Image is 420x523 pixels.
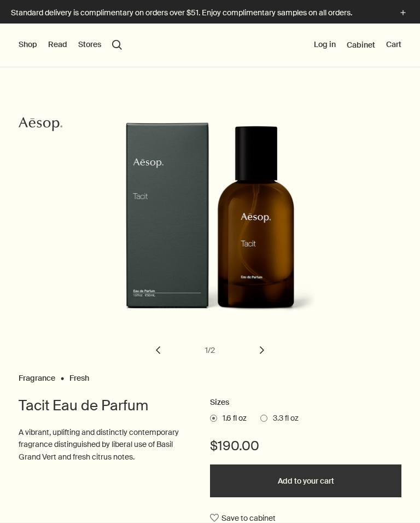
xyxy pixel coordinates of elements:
span: $190.00 [210,437,259,455]
p: Standard delivery is complimentary on orders over $51. Enjoy complimentary samples on all orders. [11,7,386,19]
button: Open search [112,40,122,50]
button: Stores [78,39,101,50]
button: next slide [250,338,274,362]
button: Standard delivery is complimentary on orders over $51. Enjoy complimentary samples on all orders. [11,7,409,19]
button: previous slide [146,338,170,362]
h2: Sizes [210,396,401,409]
button: Shop [19,39,37,50]
svg: Aesop [19,116,62,132]
nav: primary [19,24,122,67]
button: Read [48,39,67,50]
button: Add to your cart - $190.00 [210,464,401,497]
a: Fresh [69,373,89,378]
span: 1.6 fl oz [217,413,247,424]
a: Aesop [16,113,65,138]
button: Cart [386,39,401,50]
a: Fragrance [19,373,55,378]
span: 3.3 fl oz [267,413,299,424]
button: Log in [314,39,336,50]
a: Cabinet [347,40,375,50]
nav: supplementary [314,24,401,67]
div: Tacit Eau de Parfum [19,122,401,370]
h1: Tacit Eau de Parfum [19,396,188,415]
img: Back of Aesop Tacit Eau de Parfum outer carton packaging. [107,122,319,330]
p: A vibrant, uplifting and distinctly contemporary fragrance distinguished by liberal use of Basil ... [19,426,188,463]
